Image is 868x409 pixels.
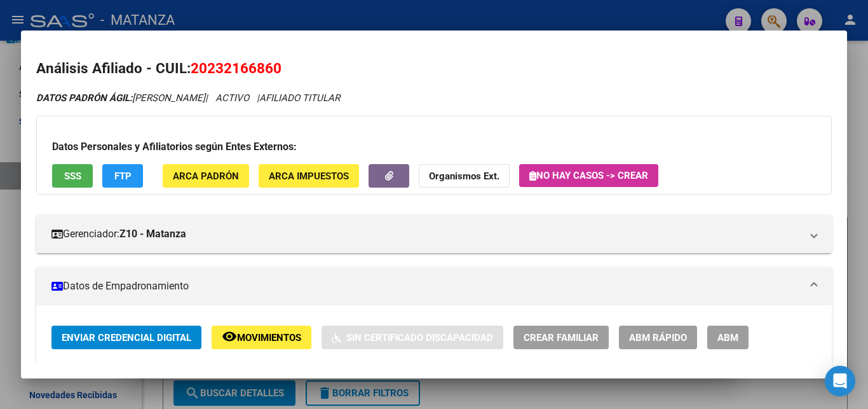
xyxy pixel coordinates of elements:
button: Crear Familiar [513,326,609,349]
button: Organismos Ext. [419,164,510,188]
div: Open Intercom Messenger [825,366,855,396]
span: Movimientos [237,332,301,343]
h2: Análisis Afiliado - CUIL: [36,58,832,80]
span: ARCA Padrón [173,170,239,182]
mat-icon: remove_red_eye [222,329,237,344]
button: No hay casos -> Crear [519,164,658,187]
mat-expansion-panel-header: Datos de Empadronamiento [36,267,832,305]
strong: DATOS PADRÓN ÁGIL: [36,92,132,104]
span: Sin Certificado Discapacidad [346,332,493,343]
strong: Organismos Ext. [429,170,499,182]
span: 20232166860 [191,60,281,76]
mat-expansion-panel-header: Gerenciador:Z10 - Matanza [36,215,832,253]
mat-panel-title: Datos de Empadronamiento [51,279,801,294]
span: [PERSON_NAME] [36,92,205,104]
button: ABM [707,326,749,349]
span: ABM [717,332,738,343]
i: | ACTIVO | [36,92,340,104]
button: Sin Certificado Discapacidad [322,326,503,349]
span: Enviar Credencial Digital [62,332,191,343]
span: ARCA Impuestos [269,170,349,182]
span: No hay casos -> Crear [529,170,648,181]
button: Movimientos [212,326,311,349]
button: ARCA Padrón [163,164,249,188]
span: FTP [114,170,132,182]
button: ARCA Impuestos [259,164,359,188]
span: Crear Familiar [524,332,599,343]
button: Enviar Credencial Digital [51,326,201,349]
span: AFILIADO TITULAR [259,92,340,104]
mat-panel-title: Gerenciador: [51,226,801,242]
button: FTP [102,164,143,188]
h3: Datos Personales y Afiliatorios según Entes Externos: [52,139,816,155]
strong: Z10 - Matanza [119,226,186,242]
button: SSS [52,164,93,188]
button: ABM Rápido [619,326,697,349]
span: SSS [64,170,81,182]
span: ABM Rápido [629,332,687,343]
